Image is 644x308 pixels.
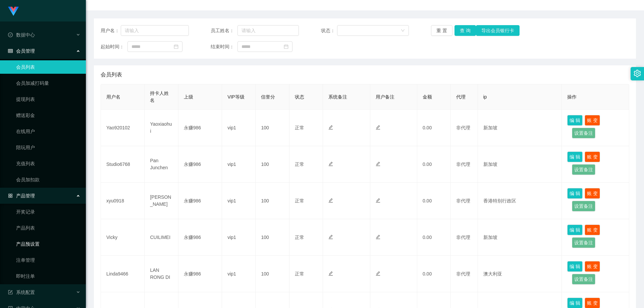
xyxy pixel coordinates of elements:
[261,94,275,100] span: 信誉分
[567,151,583,162] button: 编 辑
[256,256,289,292] td: 100
[328,162,333,166] i: 图标: edit
[101,110,145,146] td: Yao920102
[101,183,145,219] td: xyu0918
[572,164,595,175] button: 设置备注
[567,94,577,100] span: 操作
[150,90,169,103] span: 持卡人姓名
[237,25,299,36] input: 请输入
[572,128,595,138] button: 设置备注
[106,94,120,100] span: 用户名
[321,27,337,34] span: 状态：
[145,110,178,146] td: Yaoxiaohui
[456,94,466,100] span: 代理
[8,49,13,53] i: 图标: table
[145,183,178,219] td: [PERSON_NAME]
[478,219,562,256] td: 新加坡
[585,151,600,162] button: 账 变
[478,146,562,183] td: 新加坡
[423,94,432,100] span: 金额
[16,205,80,219] a: 开奖记录
[178,183,222,219] td: 永赚986
[222,183,256,219] td: vip1
[256,146,289,183] td: 100
[16,253,80,267] a: 注单管理
[178,219,222,256] td: 永赚986
[456,235,470,240] span: 非代理
[295,271,304,276] span: 正常
[222,146,256,183] td: vip1
[222,219,256,256] td: vip1
[101,256,145,292] td: Linda9466
[585,261,600,272] button: 账 变
[16,141,80,154] a: 陪玩用户
[376,162,380,166] i: 图标: edit
[227,94,245,100] span: VIP等级
[16,60,80,74] a: 会员列表
[585,115,600,126] button: 账 变
[101,71,122,79] span: 会员列表
[8,193,35,198] span: 产品管理
[456,162,470,167] span: 非代理
[417,110,451,146] td: 0.00
[256,183,289,219] td: 100
[211,43,237,50] span: 结束时间：
[145,146,178,183] td: Pan Junchen
[184,94,193,100] span: 上级
[454,25,476,36] button: 查 询
[376,271,380,276] i: 图标: edit
[376,94,394,100] span: 用户备注
[376,125,380,130] i: 图标: edit
[8,32,35,38] span: 数据中心
[376,235,380,239] i: 图标: edit
[456,271,470,276] span: 非代理
[222,256,256,292] td: vip1
[328,271,333,276] i: 图标: edit
[456,125,470,130] span: 非代理
[16,269,80,283] a: 即时注单
[284,44,288,49] i: 图标: calendar
[174,44,178,49] i: 图标: calendar
[483,94,487,100] span: ip
[8,48,35,54] span: 会员管理
[256,219,289,256] td: 100
[328,235,333,239] i: 图标: edit
[417,183,451,219] td: 0.00
[16,221,80,235] a: 产品列表
[431,25,452,36] button: 重 置
[101,43,127,50] span: 起始时间：
[585,188,600,199] button: 账 变
[211,27,237,34] span: 员工姓名：
[478,110,562,146] td: 新加坡
[8,290,13,295] i: 图标: form
[8,193,13,198] i: 图标: appstore-o
[478,183,562,219] td: 香港特别行政区
[16,93,80,106] a: 提现列表
[634,70,641,77] i: 图标: setting
[572,237,595,248] button: 设置备注
[178,146,222,183] td: 永赚986
[478,256,562,292] td: 澳大利亚
[178,110,222,146] td: 永赚986
[222,110,256,146] td: vip1
[572,274,595,285] button: 设置备注
[101,219,145,256] td: Vicky
[8,290,35,295] span: 系统配置
[101,27,121,34] span: 用户名：
[145,256,178,292] td: LAN RONG DI
[295,198,304,203] span: 正常
[295,125,304,130] span: 正常
[178,256,222,292] td: 永赚986
[16,173,80,186] a: 会员加扣款
[417,219,451,256] td: 0.00
[456,198,470,203] span: 非代理
[567,261,583,272] button: 编 辑
[295,162,304,167] span: 正常
[567,225,583,235] button: 编 辑
[376,198,380,203] i: 图标: edit
[16,109,80,122] a: 赠送彩金
[417,146,451,183] td: 0.00
[295,94,304,100] span: 状态
[8,7,19,16] img: logo.9652507e.png
[585,225,600,235] button: 账 变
